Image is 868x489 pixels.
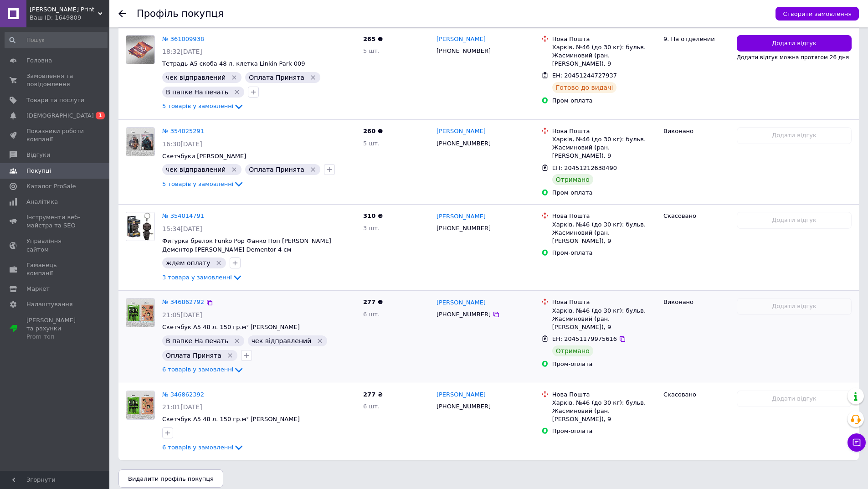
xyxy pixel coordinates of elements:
span: 310 ₴ [363,212,383,219]
div: Нова Пошта [552,298,656,306]
span: [PERSON_NAME] та рахунки [26,316,84,341]
div: Пром-оплата [552,189,656,197]
span: Додати відгук можна протягом 26 дня [737,54,849,61]
div: Повернутися назад [118,10,126,17]
div: Отримано [552,345,593,356]
span: 6 товарів у замовленні [162,366,233,373]
h1: Профіль покупця [137,8,224,19]
span: Покупці [26,167,51,175]
span: 6 товарів у замовленні [162,444,233,451]
div: Нова Пошта [552,35,656,43]
span: ЕН: 20451212638490 [552,165,617,171]
div: Харків, №46 (до 30 кг): бульв. Жасминовий (ран. [PERSON_NAME]), 9 [552,399,656,424]
div: Пром-оплата [552,360,656,368]
a: № 354025291 [162,128,204,134]
svg: Видалити мітку [226,352,234,359]
div: [PHONE_NUMBER] [435,222,493,234]
a: № 346862392 [162,391,204,398]
span: Додати відгук [772,39,817,48]
img: Фото товару [126,299,154,327]
a: Скетчбук А5 48 л. 150 гр.м² [PERSON_NAME] [162,416,300,422]
span: 5 шт. [363,47,380,54]
div: [PHONE_NUMBER] [435,401,493,412]
button: Додати відгук [737,35,852,52]
img: Фото товару [126,36,154,64]
input: Пошук [5,32,108,48]
div: [PHONE_NUMBER] [435,138,493,149]
span: Управління сайтом [26,237,84,253]
span: Тетрадь А5 скоба 48 л. клетка Linkin Park 009 [162,60,305,67]
a: [PERSON_NAME] [437,35,486,44]
div: 9. На отделении [663,35,729,43]
a: [PERSON_NAME] [437,212,486,221]
button: Створити замовлення [776,7,859,21]
svg: Видалити мітку [231,74,238,81]
div: Готово до видачі [552,82,617,93]
img: Фото товару [126,391,154,419]
span: 16:30[DATE] [162,140,202,148]
span: Показники роботи компанії [26,127,84,144]
span: 265 ₴ [363,36,383,42]
span: Оплата Принята [249,74,304,81]
span: Гаманець компанії [26,261,84,278]
span: 6 шт. [363,311,380,318]
div: Пром-оплата [552,97,656,105]
button: Чат з покупцем [847,433,866,452]
a: Скетчбуки [PERSON_NAME] [162,153,246,160]
a: 3 товара у замовленні [162,274,243,281]
span: Товари та послуги [26,96,84,104]
div: Харків, №46 (до 30 кг): бульв. Жасминовий (ран. [PERSON_NAME]), 9 [552,307,656,332]
span: В папке На печать [166,88,228,96]
div: Пром-оплата [552,249,656,257]
a: № 361009938 [162,36,204,42]
span: Створити замовлення [783,10,852,17]
span: ждем оплату [166,259,211,267]
div: Пром-оплата [552,427,656,435]
span: 18:32[DATE] [162,48,202,55]
svg: Видалити мітку [233,88,241,96]
div: Ваш ID: 1649809 [30,14,109,22]
span: Оплата Принята [166,352,221,359]
span: Видалити профіль покупця [128,475,214,482]
a: [PERSON_NAME] [437,391,486,399]
span: 277 ₴ [363,299,383,305]
span: ЕН: 20451179975616 [552,335,617,342]
a: № 354014791 [162,212,204,219]
a: Фото товару [126,391,155,420]
button: Видалити профіль покупця [118,469,223,488]
span: Відгуки [26,151,50,159]
svg: Видалити мітку [309,166,317,173]
span: 1 [96,112,105,119]
div: Нова Пошта [552,212,656,220]
div: Харків, №46 (до 30 кг): бульв. Жасминовий (ран. [PERSON_NAME]), 9 [552,221,656,246]
span: 3 товара у замовленні [162,274,232,281]
div: Нова Пошта [552,127,656,135]
a: 5 товарів у замовленні [162,103,244,109]
div: Харків, №46 (до 30 кг): бульв. Жасминовий (ран. [PERSON_NAME]), 9 [552,135,656,160]
a: [PERSON_NAME] [437,127,486,136]
div: Харків, №46 (до 30 кг): бульв. Жасминовий (ран. [PERSON_NAME]), 9 [552,43,656,68]
span: 260 ₴ [363,128,383,134]
span: Головна [26,57,52,65]
span: ЕН: 20451244727937 [552,72,617,79]
a: 6 товарів у замовленні [162,444,244,451]
a: 5 товарів у замовленні [162,180,244,187]
a: № 346862792 [162,299,204,305]
svg: Видалити мітку [215,259,222,267]
span: 277 ₴ [363,391,383,398]
span: Налаштування [26,300,73,309]
span: Інструменти веб-майстра та SEO [26,213,84,230]
svg: Видалити мітку [316,337,324,345]
span: 5 товарів у замовленні [162,103,233,110]
img: Фото товару [126,212,154,241]
a: Фото товару [126,127,155,156]
svg: Видалити мітку [231,166,238,173]
span: Маркет [26,285,50,293]
a: Фигурка брелок Funko Pop Фанко Поп [PERSON_NAME] Дементор [PERSON_NAME] Dementor 4 см [162,237,331,253]
span: Скетчбук А5 48 л. 150 гр.м² [PERSON_NAME] [162,324,300,330]
span: чек відправлений [252,337,311,345]
span: 3 шт. [363,225,380,232]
